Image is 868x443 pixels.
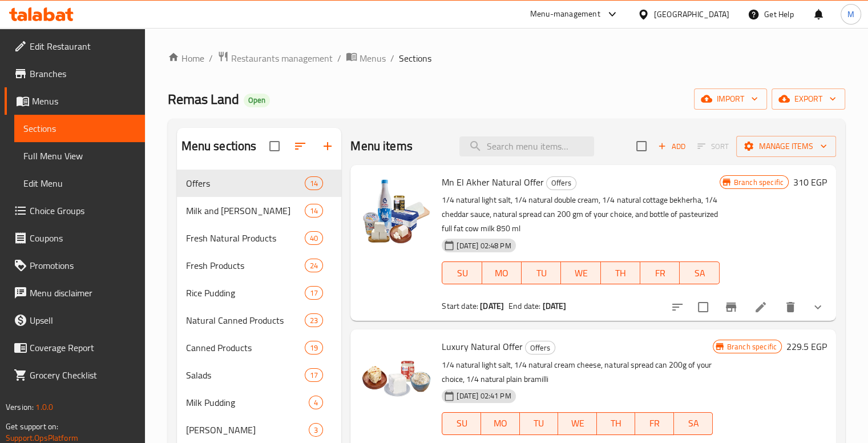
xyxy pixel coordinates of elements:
span: FR [640,415,669,432]
div: Offers [525,341,555,355]
button: SU [442,412,481,435]
span: Promotions [30,259,136,272]
a: Edit menu item [754,300,768,314]
button: FR [640,261,680,284]
span: [PERSON_NAME] [186,423,309,437]
button: WE [558,412,597,435]
div: Menu-management [530,7,600,21]
div: Salads [186,368,305,382]
span: 40 [305,233,322,244]
span: Menus [32,94,136,108]
span: Canned Products [186,341,305,355]
span: M [847,8,854,21]
span: Mn El Akher Natural Offer [442,174,544,191]
h2: Menu items [350,138,413,155]
button: MO [482,261,522,284]
span: Restaurants management [231,51,333,65]
button: delete [777,293,804,321]
span: SU [447,265,477,281]
span: export [781,92,836,106]
button: Add [653,138,690,155]
button: import [694,88,767,110]
p: 1/4 natural light salt, 1/4 natural cream cheese, natural spread can 200g of your choice, 1/4 nat... [442,358,712,386]
span: Menus [360,51,386,65]
span: Choice Groups [30,204,136,218]
div: Rice Pudding17 [177,279,342,307]
span: Remas Land [168,86,239,112]
a: Edit Restaurant [5,33,145,60]
span: End date: [508,299,540,313]
span: Add item [653,138,690,155]
button: SU [442,261,482,284]
button: MO [481,412,520,435]
button: Branch-specific-item [717,293,745,321]
div: [GEOGRAPHIC_DATA] [654,8,729,21]
h6: 310 EGP [793,174,827,190]
img: Mn El Akher Natural Offer [360,174,433,247]
button: export [772,88,845,110]
div: Milk and [PERSON_NAME]14 [177,197,342,224]
button: SA [680,261,719,284]
div: Offers [186,176,305,190]
nav: breadcrumb [168,51,845,66]
span: 1.0.0 [35,400,53,414]
div: items [309,396,323,409]
span: Add [656,140,687,153]
a: Edit Menu [14,170,145,197]
span: Select all sections [263,134,286,158]
div: Milk and Rayeb [186,204,305,218]
span: Milk Pudding [186,396,309,409]
span: Open [244,95,270,105]
span: Coupons [30,231,136,245]
span: Fresh Natural Products [186,231,305,245]
span: Fresh Products [186,259,305,272]
span: MO [486,415,515,432]
div: Salads17 [177,361,342,389]
div: Fresh Products24 [177,252,342,279]
span: Rice Pudding [186,286,305,300]
span: [DATE] 02:48 PM [452,240,515,251]
span: Select section first [690,138,736,155]
button: TH [597,412,636,435]
button: Manage items [736,136,836,157]
a: Full Menu View [14,142,145,170]
div: items [309,423,323,437]
button: TU [520,412,559,435]
a: Branches [5,60,145,87]
button: TU [522,261,561,284]
span: [DATE] 02:41 PM [452,390,515,401]
span: Edit Menu [23,176,136,190]
span: 14 [305,206,322,216]
div: Fresh Natural Products40 [177,224,342,252]
span: MO [487,265,517,281]
span: 17 [305,288,322,299]
h2: Menu sections [181,138,257,155]
span: SA [679,415,708,432]
div: Milk Pudding4 [177,389,342,416]
span: Select to update [691,295,715,319]
button: SA [674,412,713,435]
span: Grocery Checklist [30,368,136,382]
div: Remas Nawawy [186,423,309,437]
span: Menu disclaimer [30,286,136,300]
button: Add section [314,132,341,160]
span: TH [601,415,631,432]
a: Home [168,51,204,65]
div: items [305,341,323,355]
a: Grocery Checklist [5,361,145,389]
li: / [337,51,341,65]
span: Select section [629,134,653,158]
span: Sort sections [286,132,314,160]
span: 17 [305,370,322,381]
div: items [305,259,323,272]
h6: 229.5 EGP [786,339,827,355]
button: sort-choices [664,293,691,321]
button: TH [601,261,640,284]
span: Offers [547,176,576,190]
span: WE [563,415,592,432]
a: Menu disclaimer [5,279,145,307]
span: 14 [305,178,322,189]
span: SA [684,265,714,281]
span: SU [447,415,477,432]
a: Menus [346,51,386,66]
